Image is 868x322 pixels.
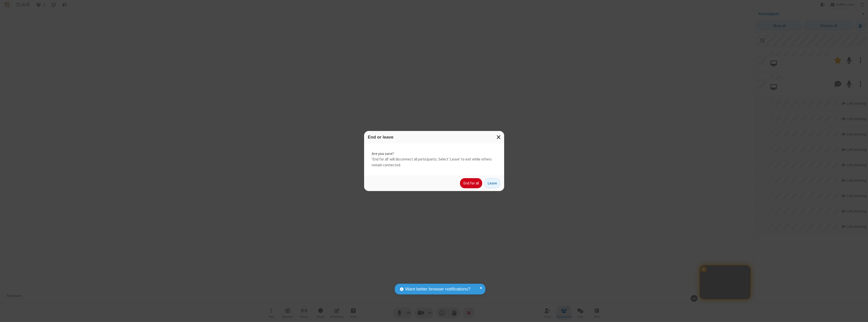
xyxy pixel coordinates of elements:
[364,143,504,176] div: 'End for all' will disconnect all participants. Select 'Leave' to exit while others remain connec...
[460,178,482,188] button: End for all
[368,135,500,140] h3: End or leave
[494,131,504,143] button: Close modal
[405,286,470,292] span: Want better browser notifications?
[372,151,497,157] strong: Are you sure?
[484,178,500,188] button: Leave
